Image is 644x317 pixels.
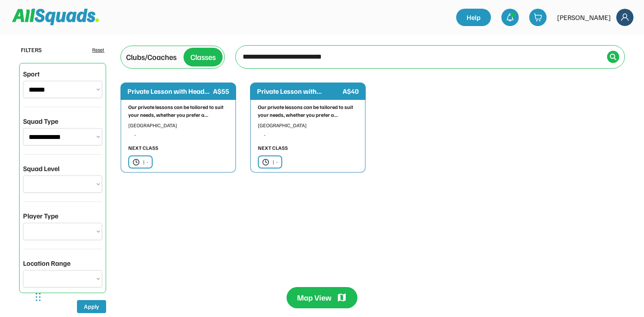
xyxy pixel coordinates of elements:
div: Location Range [23,258,70,268]
div: [PERSON_NAME] [557,12,611,23]
div: NEXT CLASS [258,144,288,152]
div: FILTERS [21,45,42,54]
div: A$55 [213,86,229,96]
div: - [134,131,228,139]
div: Player Type [23,211,58,221]
div: Classes [190,51,216,63]
div: | - [143,158,148,166]
div: Map View [297,292,331,303]
div: NEXT CLASS [128,144,158,152]
div: Private Lesson with Head... [127,86,211,96]
div: Squad Level [23,163,60,174]
div: [GEOGRAPHIC_DATA] [258,122,358,129]
div: - [264,131,358,139]
a: Help [456,9,491,26]
div: | - [273,158,278,166]
img: shopping-cart-01%20%281%29.svg [534,13,542,22]
div: [GEOGRAPHIC_DATA] [128,122,228,129]
img: Squad%20Logo.svg [12,9,99,25]
div: Our private lessons can be tailored to suit your needs, whether you prefer a... [128,103,228,119]
div: Clubs/Coaches [126,51,177,63]
div: A$40 [343,86,359,96]
img: Frame%2018.svg [616,9,634,26]
img: bell-03%20%281%29.svg [506,13,514,22]
img: clock.svg [133,158,140,166]
div: Private Lesson with... [257,86,341,96]
div: Our private lessons can be tailored to suit your needs, whether you prefer a... [258,103,358,119]
img: Icon%20%2838%29.svg [610,53,617,60]
div: Squad Type [23,116,58,126]
div: Sport [23,69,40,79]
div: Reset [92,46,104,54]
img: clock.svg [262,158,269,166]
